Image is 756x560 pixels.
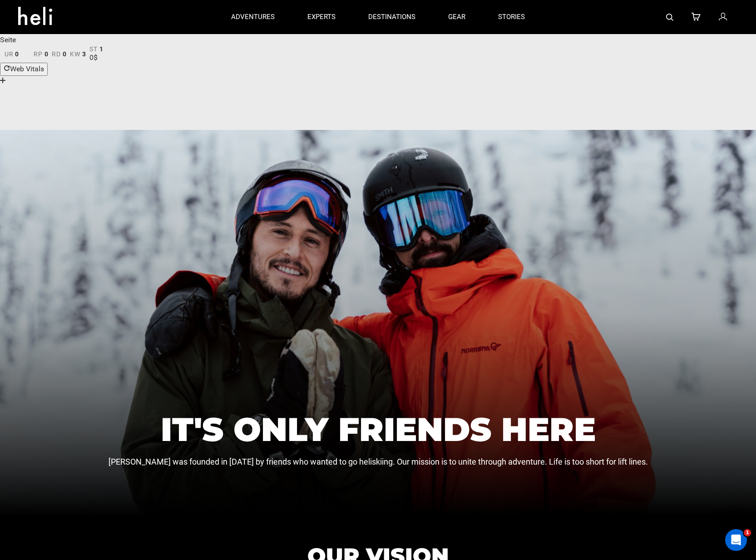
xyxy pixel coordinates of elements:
span: rd [52,50,60,58]
span: 0 [15,50,19,58]
p: experts [307,12,336,22]
a: kw3 [70,50,86,58]
span: Web Vitals [10,64,44,73]
a: ur0 [5,50,30,59]
span: kw [70,50,80,58]
iframe: Intercom live chat [725,529,747,551]
div: 0$ [89,53,103,63]
h1: IT'S ONLY FRIENDS HERE [161,407,596,451]
a: st1 [89,45,103,53]
span: 1 [99,45,104,53]
p: destinations [368,12,415,22]
p: [PERSON_NAME] was founded in [DATE] by friends who wanted to go heliskiing. Our mission is to uni... [109,458,648,466]
span: 1 [744,529,751,536]
a: rp0 [34,50,48,58]
span: rp [34,50,42,58]
a: rd0 [52,50,66,58]
img: search-bar-icon.svg [666,14,673,21]
span: st [89,45,97,53]
span: 0 [44,50,49,58]
span: 3 [82,50,86,58]
span: 0 [63,50,67,58]
p: adventures [231,12,275,22]
span: ur [5,50,13,58]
